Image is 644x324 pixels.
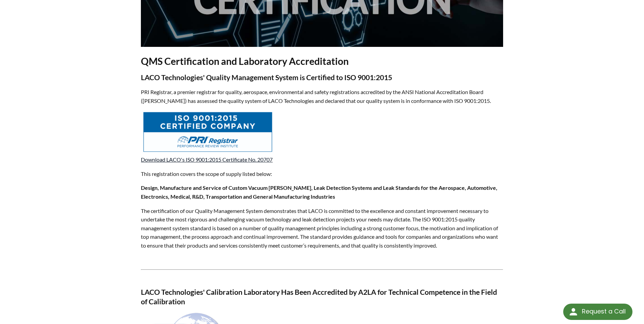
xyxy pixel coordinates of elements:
img: round button [568,306,579,317]
a: Download LACO's ISO 9001:2015 Certificate No. 20707 [141,156,273,163]
img: PRI_Programs_Registrar_Certified_ISO9001_4c.jpg [142,111,274,153]
div: Request a Call [582,304,626,319]
p: This registration covers the scope of supply listed below: [141,169,503,178]
p: The certification of our Quality Management System demonstrates that LACO is committed to the exc... [141,206,503,250]
div: Request a Call [563,304,632,320]
p: PRI Registrar, a premier registrar for quality, aerospace, environmental and safety registrations... [141,88,503,105]
h3: LACO Technologies' Calibration Laboratory Has Been Accredited by A2LA for Technical Competence in... [141,288,503,306]
h2: QMS Certification and Laboratory Accreditation [141,55,503,68]
h3: LACO Technologies' Quality Management System is Certified to ISO 9001:2015 [141,73,503,83]
strong: Design, Manufacture and Service of Custom Vacuum [PERSON_NAME], Leak Detection Systems and Leak S... [141,184,497,200]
